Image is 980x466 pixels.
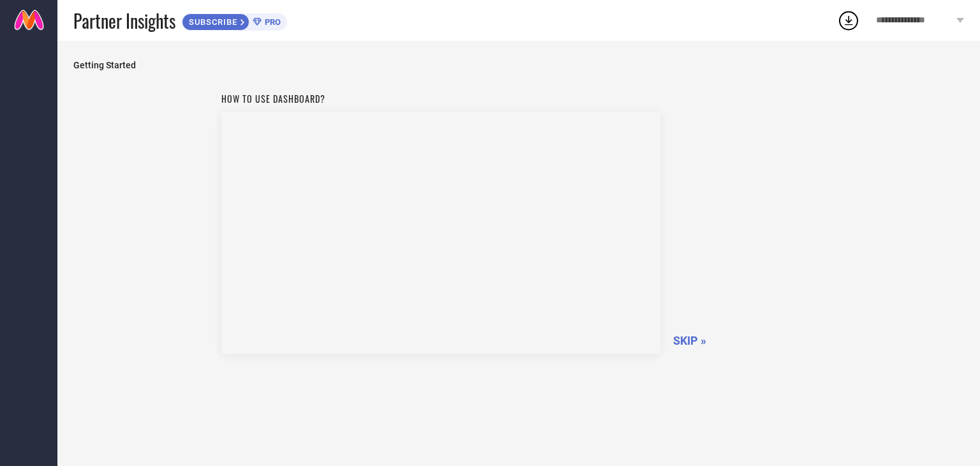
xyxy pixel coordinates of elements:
[673,334,706,347] span: SKIP »
[837,9,860,32] div: Open download list
[262,17,281,27] span: PRO
[221,92,660,105] h1: How to use dashboard?
[221,112,660,354] iframe: Workspace Section
[73,8,175,34] span: Partner Insights
[182,17,241,27] span: SUBSCRIBE
[73,60,964,70] span: Getting Started
[182,10,287,31] a: SUBSCRIBEPRO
